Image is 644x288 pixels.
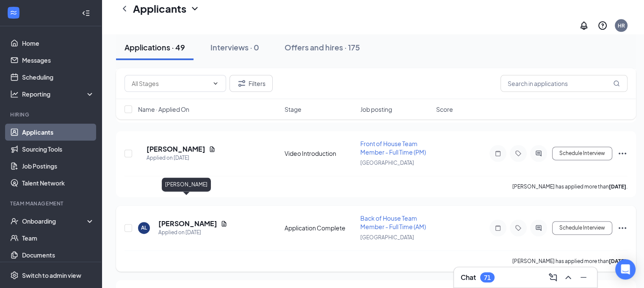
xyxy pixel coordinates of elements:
svg: Ellipses [617,148,627,158]
button: Schedule Interview [552,147,612,160]
input: All Stages [132,79,209,88]
svg: ActiveChat [533,150,544,157]
a: Home [22,35,94,52]
span: [GEOGRAPHIC_DATA] [360,234,414,241]
span: Back of House Team Member - Full Time (AM) [360,214,426,230]
div: Applied on [DATE] [158,228,227,237]
h3: Chat [461,273,476,282]
h5: [PERSON_NAME] [146,144,205,154]
button: ChevronUp [561,271,575,284]
a: Messages [22,52,94,69]
svg: Document [209,146,216,152]
h5: [PERSON_NAME] [158,219,217,228]
svg: Collapse [82,9,90,17]
svg: Settings [10,271,19,280]
svg: ActiveChat [533,224,544,231]
a: Job Postings [22,158,94,174]
svg: Note [493,224,503,231]
svg: ChevronDown [190,3,200,14]
svg: MagnifyingGlass [613,80,620,87]
input: Search in applications [500,75,627,92]
svg: Filter [237,78,247,89]
a: Scheduling [22,69,94,86]
svg: QuestionInfo [597,20,608,30]
div: AL [141,224,147,231]
svg: Analysis [10,90,19,98]
div: Reporting [22,90,95,98]
svg: ChevronDown [212,80,219,87]
svg: WorkstreamLogo [9,8,18,17]
span: [GEOGRAPHIC_DATA] [360,160,414,166]
div: Interviews · 0 [210,42,259,53]
svg: ChevronUp [563,272,573,282]
svg: ComposeMessage [548,272,558,282]
div: Video Introduction [285,149,355,158]
svg: Note [493,150,503,157]
b: [DATE] [609,258,626,264]
svg: UserCheck [10,217,19,225]
div: Applications · 49 [124,42,185,53]
span: Stage [285,105,301,114]
svg: Tag [513,224,523,231]
p: [PERSON_NAME] has applied more than . [512,183,627,190]
div: 71 [484,274,491,281]
span: Name · Applied On [138,105,189,114]
button: Minimize [577,271,590,284]
svg: ChevronLeft [119,3,130,14]
div: Applied on [DATE] [146,154,216,162]
div: HR [618,22,625,29]
a: Applicants [22,124,94,141]
svg: Ellipses [617,223,627,233]
p: [PERSON_NAME] has applied more than . [512,258,627,265]
b: [DATE] [609,183,626,190]
div: Offers and hires · 175 [285,42,360,53]
svg: Notifications [579,20,589,30]
a: Team [22,230,94,246]
div: Team Management [10,200,93,207]
svg: Document [221,220,227,227]
span: Job posting [360,105,392,114]
svg: Minimize [578,272,589,282]
div: Open Intercom Messenger [615,259,636,280]
div: Switch to admin view [22,271,81,280]
button: ComposeMessage [546,271,560,284]
div: [PERSON_NAME] [162,177,211,191]
button: Filter Filters [229,75,273,92]
div: Onboarding [22,217,87,225]
button: Schedule Interview [552,221,612,235]
div: Application Complete [285,224,355,232]
span: Score [436,105,453,114]
div: Hiring [10,111,93,118]
h1: Applicants [133,1,186,16]
span: Front of House Team Member - Full Time (PM) [360,140,426,156]
a: Sourcing Tools [22,141,94,158]
a: Documents [22,246,94,263]
a: Talent Network [22,174,94,191]
svg: Tag [513,150,523,157]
